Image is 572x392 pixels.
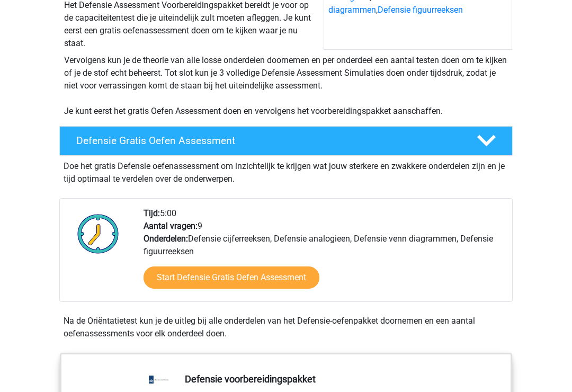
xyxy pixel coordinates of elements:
img: Klok [71,208,125,261]
div: Na de Oriëntatietest kun je de uitleg bij alle onderdelen van het Defensie-oefenpakket doornemen ... [59,315,513,341]
div: Doe het gratis Defensie oefenassessment om inzichtelijk te krijgen wat jouw sterkere en zwakkere ... [59,156,513,186]
h4: Defensie Gratis Oefen Assessment [76,135,460,147]
div: Vervolgens kun je de theorie van alle losse onderdelen doornemen en per onderdeel een aantal test... [60,55,512,118]
a: Start Defensie Gratis Oefen Assessment [144,267,319,289]
a: Defensie Gratis Oefen Assessment [55,127,517,156]
b: Aantal vragen: [144,221,198,231]
b: Onderdelen: [144,234,188,244]
a: Defensie figuurreeksen [378,5,463,15]
div: 5:00 9 Defensie cijferreeksen, Defensie analogieen, Defensie venn diagrammen, Defensie figuurreeksen [136,208,512,302]
b: Tijd: [144,209,160,219]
